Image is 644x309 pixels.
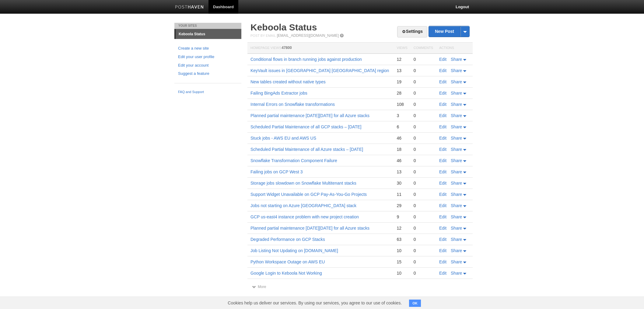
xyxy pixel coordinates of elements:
a: Edit [439,136,446,141]
a: Edit [439,237,446,242]
div: 18 [397,147,407,152]
span: Share [451,259,462,264]
div: 10 [397,270,407,276]
div: 28 [397,90,407,96]
span: 47800 [282,46,292,50]
a: Snowflake Transformation Component Failure [250,158,337,163]
div: 11 [397,192,407,197]
a: Edit [439,102,446,107]
a: Edit your user profile [178,54,238,60]
a: Google Login to Keboola Not Working [250,271,322,276]
a: More [252,285,266,289]
a: Settings [397,26,427,37]
th: Actions [436,43,473,54]
div: 19 [397,79,407,85]
a: New tables created without native types [250,79,326,84]
a: Edit [439,68,446,73]
div: 30 [397,180,407,186]
div: 46 [397,135,407,141]
span: Share [451,102,462,107]
a: Edit [439,226,446,231]
div: 0 [414,192,433,197]
a: Python Workspace Outage on AWS EU [250,259,325,264]
a: Edit your account [178,62,238,69]
div: 0 [414,90,433,96]
a: Storage jobs slowdown on Snowflake Multitenant stacks [250,181,356,186]
a: Jobs not starting on Azure [GEOGRAPHIC_DATA] stack [250,203,356,208]
a: Edit [439,91,446,95]
div: 63 [397,237,407,242]
a: Failing jobs on GCP West 3 [250,169,303,174]
span: Share [451,226,462,231]
span: Share [451,79,462,84]
a: Edit [439,192,446,197]
div: 0 [414,214,433,220]
div: 0 [414,270,433,276]
a: Scheduled Partial Maintenance of all GCP stacks – [DATE] [250,124,361,129]
div: 13 [397,68,407,73]
a: Edit [439,169,446,174]
div: 0 [414,259,433,265]
div: 0 [414,158,433,163]
a: Job Listing Not Updating on [DOMAIN_NAME] [250,248,338,253]
div: 9 [397,214,407,220]
a: Keboola Status [250,22,317,32]
a: Support Widget Unavailable on GCP Pay-As-You-Go Projects [250,192,367,197]
span: Share [451,57,462,62]
span: Share [451,91,462,95]
a: Internal Errors on Snowflake transformations [250,102,335,107]
span: Share [451,248,462,253]
div: 0 [414,79,433,85]
a: Edit [439,214,446,219]
a: New Post [429,26,469,37]
span: Post by Email [250,34,276,37]
th: Comments [411,43,436,54]
span: Share [451,181,462,186]
a: Suggest a feature [178,71,238,77]
a: Edit [439,147,446,152]
span: Share [451,113,462,118]
a: FAQ and Support [178,89,238,95]
a: Degraded Performance on GCP Stacks [250,237,325,242]
a: Edit [439,158,446,163]
span: Share [451,169,462,174]
span: Share [451,136,462,141]
li: Your Sites [174,23,241,29]
div: 29 [397,203,407,208]
a: [EMAIL_ADDRESS][DOMAIN_NAME] [277,33,339,38]
a: Planned partial maintenance [DATE][DATE] for all Azure stacks [250,113,369,118]
div: 0 [414,68,433,73]
a: Scheduled Partial Maintenance of all Azure stacks – [DATE] [250,147,363,152]
a: Edit [439,113,446,118]
a: Edit [439,248,446,253]
span: Share [451,124,462,129]
a: Failing BingAds Extractor jobs [250,91,307,95]
a: Edit [439,271,446,276]
th: Homepage Views [247,43,394,54]
div: 0 [414,248,433,253]
img: Posthaven-bar [175,5,204,10]
a: Edit [439,181,446,186]
span: Share [451,237,462,242]
div: 0 [414,237,433,242]
div: 6 [397,124,407,130]
a: Create a new site [178,45,238,52]
span: Share [451,158,462,163]
div: 15 [397,259,407,265]
div: 0 [414,135,433,141]
a: Edit [439,203,446,208]
a: Edit [439,259,446,264]
div: 0 [414,124,433,130]
a: Planned partial maintenance [DATE][DATE] for all Azure stacks [250,226,369,231]
button: OK [409,300,421,307]
span: Share [451,203,462,208]
a: Edit [439,79,446,84]
span: Share [451,214,462,219]
span: Share [451,147,462,152]
div: 0 [414,180,433,186]
a: Stuck jobs - AWS EU and AWS US [250,136,316,141]
span: Share [451,271,462,276]
div: 13 [397,169,407,175]
div: 3 [397,113,407,118]
div: 0 [414,113,433,118]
